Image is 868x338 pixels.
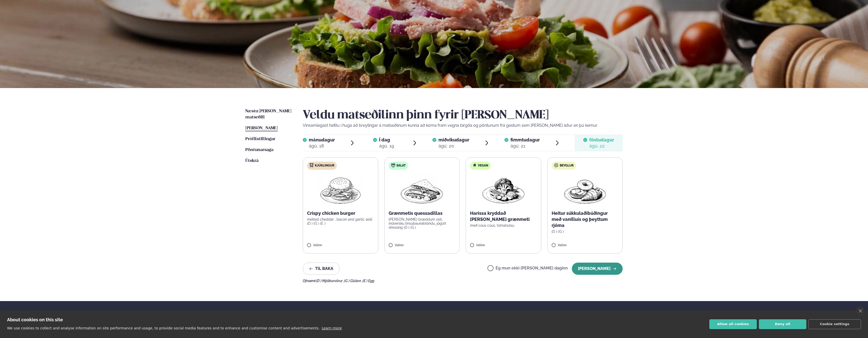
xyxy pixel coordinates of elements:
[245,137,275,141] span: Prófílstillingar
[245,109,291,119] span: Næstu [PERSON_NAME] matseðill
[396,164,406,168] span: Salat
[309,137,335,142] span: mánudagur
[552,229,619,234] p: (D ) (G )
[554,163,558,167] img: bagle-new-16px.svg
[307,210,374,216] p: Crispy chicken burger
[245,158,259,164] a: Útskrá
[438,143,469,149] div: ágú. 20
[389,217,456,229] p: [PERSON_NAME] bræddum osti, indversku linsubaunablöndu, jógúrt dressing (D ) (G )
[589,137,614,142] span: föstudagur
[7,317,63,322] strong: About cookies on this site
[510,143,540,149] div: ágú. 21
[245,159,259,163] span: Útskrá
[245,147,273,153] a: Pöntunarsaga
[245,148,273,152] span: Pöntunarsaga
[245,136,275,142] a: Prófílstillingar
[400,174,444,206] img: Quesadilla.png
[318,174,363,206] img: Hamburger.png
[322,326,342,330] a: Learn more
[310,163,314,167] img: chicken.svg
[808,319,861,329] button: Cookie settings
[309,143,335,149] div: ágú. 18
[379,137,394,143] span: Í dag
[245,108,293,120] a: Næstu [PERSON_NAME] matseðill
[316,279,344,283] span: (D ) Mjólkurvörur ,
[7,326,320,330] p: We use cookies to collect and analyse information on site performance and usage, to provide socia...
[379,143,394,149] div: ágú. 19
[303,108,623,122] h2: Veldu matseðilinn þinn fyrir [PERSON_NAME]
[563,174,607,206] img: Croissant.png
[438,137,469,142] span: miðvikudagur
[560,164,574,168] span: Beyglur
[389,210,456,216] p: Grænmetis quessadillas
[589,143,614,149] div: ágú. 22
[363,279,374,283] span: (E ) Egg
[303,279,623,283] div: Ofnæmi:
[478,164,488,168] span: Vegan
[856,307,864,315] a: close
[245,126,278,130] span: [PERSON_NAME]
[344,279,363,283] span: (G ) Glúten ,
[470,223,537,227] p: með cous cous, tómatsósu
[303,263,340,275] button: Til baka
[470,210,537,222] p: Harissa kryddað [PERSON_NAME] grænmeti
[552,210,619,228] p: Heitur súkkulaðibúðingur með vanilluís og þeyttum rjóma
[709,319,757,329] button: Allow all cookies
[473,163,477,167] img: Vegan.svg
[572,263,623,275] button: [PERSON_NAME]
[303,122,623,129] p: Vinsamlegast hafðu í huga að breytingar á matseðlinum kunna að koma fram vegna birgða og pöntunum...
[759,319,806,329] button: Deny all
[245,125,278,131] a: [PERSON_NAME]
[315,164,334,168] span: Kjúklingur
[391,163,395,167] img: salad.svg
[510,137,540,142] span: fimmtudagur
[307,217,374,225] p: melted cheddar , bacon and garlic aioli (D ) (G ) (E )
[481,174,526,206] img: Vegan.png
